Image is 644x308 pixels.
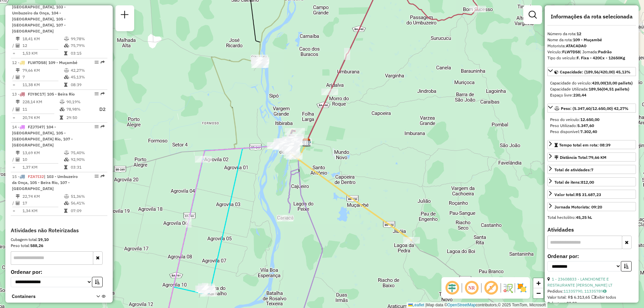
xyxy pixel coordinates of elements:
[101,92,105,96] em: Rota exportada
[547,252,636,260] label: Ordenar por:
[547,177,636,186] a: Total de itens:812,00
[28,124,44,129] span: FZJ7I47
[12,164,15,171] td: =
[22,67,64,74] td: 79,66 KM
[547,152,636,162] a: Distância Total:79,66 KM
[16,75,20,79] i: Total de Atividades
[70,36,104,42] td: 99,78%
[536,279,541,287] span: +
[561,106,629,111] span: Peso: (5.347,60/12.650,00) 42,27%
[603,289,606,293] i: Observações
[562,49,580,54] strong: FLW7D58
[554,167,593,172] span: Total de atividades:
[547,31,636,37] div: Número da rota:
[547,294,636,300] div: Valor total: R$ 6.313,65
[408,303,424,307] a: Leaflet
[95,60,99,64] em: Opções
[526,8,539,21] a: Exibir filtros
[64,37,69,41] i: % de utilização do peso
[12,81,15,88] td: =
[95,125,99,129] em: Opções
[554,179,594,185] div: Total de itens:
[547,288,636,294] div: Pedidos:
[70,149,104,156] td: 75,40%
[16,44,20,48] i: Total de Atividades
[22,207,64,214] td: 1,34 KM
[517,283,527,293] img: Exibir/Ocultar setores
[12,114,15,121] td: =
[12,105,15,114] td: /
[16,201,20,205] i: Total de Atividades
[64,165,67,169] i: Tempo total em rota
[580,49,612,54] span: | Jornada:
[576,215,592,220] strong: 45,25 hL
[12,207,15,214] td: =
[12,91,75,97] span: 13 -
[64,75,69,79] i: % de utilização da cubagem
[70,67,104,74] td: 42,27%
[64,194,69,198] i: % de utilização do peso
[547,114,636,137] div: Peso: (5.347,60/12.650,00) 42,27%
[94,106,106,113] p: D2
[547,190,636,199] a: Valor total:R$ 31.687,23
[16,194,20,198] i: Distância Total
[547,140,636,149] a: Tempo total em rota: 08:39
[550,117,599,122] span: Peso do veículo:
[464,280,480,296] span: Ocultar NR
[573,93,586,98] strong: 230,44
[16,100,20,104] i: Distância Total
[22,149,64,156] td: 13,69 KM
[44,91,75,97] span: | 105 - Beira Rio
[22,164,64,171] td: 1,37 KM
[70,207,104,214] td: 07:09
[12,50,15,57] td: =
[547,49,636,55] div: Veículo:
[550,123,633,129] div: Peso Utilizado:
[577,31,581,36] strong: 12
[12,124,73,147] span: 14 -
[11,237,107,243] div: Cubagem total:
[407,302,547,308] div: Map data © contributors,© 2025 TomTom, Microsoft
[70,200,104,206] td: 56,41%
[70,42,104,49] td: 75,79%
[22,42,64,49] td: 12
[64,51,67,55] i: Tempo total em rota
[592,295,616,300] span: Exibir todos
[11,227,107,234] h4: Atividades não Roteirizadas
[447,303,476,307] a: OpenStreetMap
[559,142,610,147] span: Tempo total em rota: 08:39
[70,74,104,80] td: 45,13%
[22,105,59,114] td: 11
[554,204,602,210] div: Jornada Motorista: 09:20
[30,243,43,248] strong: 588,26
[101,125,105,129] em: Rota exportada
[70,156,104,163] td: 92,90%
[28,60,46,65] span: FLW7D58
[589,155,606,160] span: 79,66 KM
[581,180,594,185] strong: 812,00
[101,60,105,64] em: Rota exportada
[46,60,77,65] span: | 109 - Muçambé
[589,86,602,91] strong: 189,56
[566,43,587,48] strong: ATACADAO
[70,50,104,57] td: 03:15
[16,151,20,155] i: Distância Total
[60,116,63,120] i: Tempo total em rota
[64,158,69,162] i: % de utilização da cubagem
[11,243,107,249] div: Peso total:
[16,68,20,72] i: Distância Total
[591,167,593,172] strong: 7
[12,174,78,191] span: | 103 - Umbuzeiro da Onça, 105 - Beira Rio, 107 - [GEOGRAPHIC_DATA]
[547,37,636,43] div: Nome da rota:
[563,289,606,294] a: 11335790, 11335789
[16,107,20,111] i: Total de Atividades
[547,43,636,49] div: Motorista:
[580,129,597,134] strong: 7.302,40
[64,151,69,155] i: % de utilização do peso
[550,129,633,135] div: Peso disponível:
[554,192,601,198] div: Valor total:
[12,200,15,206] td: /
[64,44,69,48] i: % de utilização da cubagem
[547,67,636,76] a: Capacidade: (189,56/420,00) 45,13%
[554,155,606,161] div: Distância Total:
